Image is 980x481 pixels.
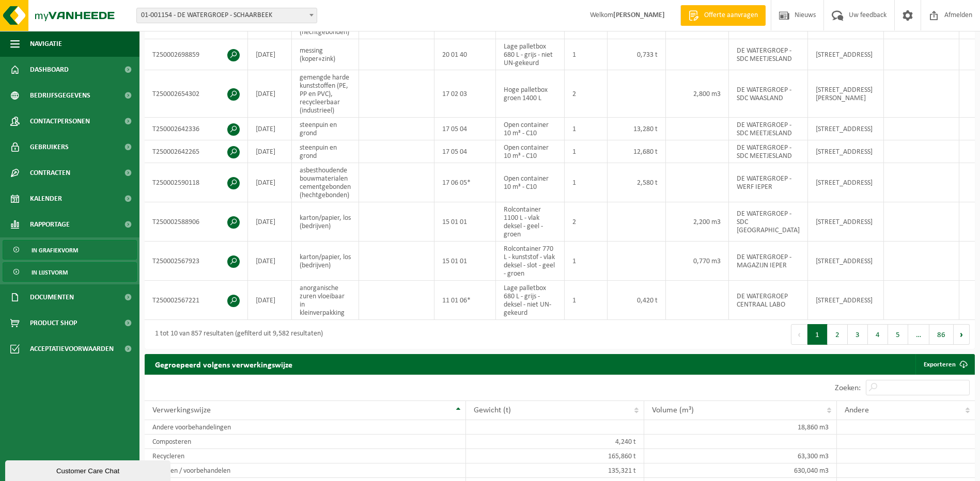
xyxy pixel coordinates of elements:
[835,384,861,392] label: Zoeken:
[608,39,666,70] td: 0,733 t
[807,324,828,345] button: 1
[808,39,884,70] td: [STREET_ADDRESS]
[30,310,77,336] span: Product Shop
[702,10,760,21] span: Offerte aanvragen
[808,202,884,242] td: [STREET_ADDRESS]
[145,463,466,478] td: Sorteren / voorbehandelen
[30,134,69,160] span: Gebruikers
[145,70,248,118] td: T250002654302
[434,163,496,202] td: 17 06 05*
[565,163,608,202] td: 1
[30,108,90,134] span: Contactpersonen
[30,160,70,186] span: Contracten
[3,262,137,282] a: In lijstvorm
[808,140,884,163] td: [STREET_ADDRESS]
[248,140,292,163] td: [DATE]
[474,406,511,414] span: Gewicht (t)
[808,118,884,140] td: [STREET_ADDRESS]
[565,140,608,163] td: 1
[32,263,68,282] span: In lijstvorm
[496,140,565,163] td: Open container 10 m³ - C10
[496,163,565,202] td: Open container 10 m³ - C10
[791,324,807,345] button: Previous
[145,281,248,320] td: T250002567221
[729,202,808,242] td: DE WATERGROEP - SDC [GEOGRAPHIC_DATA]
[248,163,292,202] td: [DATE]
[565,242,608,281] td: 1
[644,420,837,435] td: 18,860 m3
[808,281,884,320] td: [STREET_ADDRESS]
[292,70,359,118] td: gemengde harde kunststoffen (PE, PP en PVC), recycleerbaar (industrieel)
[496,281,565,320] td: Lage palletbox 680 L - grijs - deksel - niet UN-gekeurd
[292,39,359,70] td: messing (koper+zink)
[729,140,808,163] td: DE WATERGROEP - SDC MEETJESLAND
[845,406,869,414] span: Andere
[608,140,666,163] td: 12,680 t
[565,70,608,118] td: 2
[30,212,70,237] span: Rapportage
[496,118,565,140] td: Open container 10 m³ - C10
[30,336,114,362] span: Acceptatievoorwaarden
[680,5,766,26] a: Offerte aanvragen
[292,281,359,320] td: anorganische zuren vloeibaar in kleinverpakking
[248,202,292,242] td: [DATE]
[434,242,496,281] td: 15 01 01
[652,406,694,414] span: Volume (m³)
[30,57,69,83] span: Dashboard
[666,70,729,118] td: 2,800 m3
[848,324,868,345] button: 3
[729,39,808,70] td: DE WATERGROEP - SDC MEETJESLAND
[729,163,808,202] td: DE WATERGROEP - WERF IEPER
[808,70,884,118] td: [STREET_ADDRESS][PERSON_NAME]
[434,70,496,118] td: 17 02 03
[30,31,62,57] span: Navigatie
[30,83,90,108] span: Bedrijfsgegevens
[434,202,496,242] td: 15 01 01
[292,118,359,140] td: steenpuin en grond
[150,325,323,344] div: 1 tot 10 van 857 resultaten (gefilterd uit 9,582 resultaten)
[248,70,292,118] td: [DATE]
[152,406,211,414] span: Verwerkingswijze
[954,324,970,345] button: Next
[565,118,608,140] td: 1
[292,140,359,163] td: steenpuin en grond
[496,39,565,70] td: Lage palletbox 680 L - grijs - niet UN-gekeurd
[145,435,466,449] td: Composteren
[30,186,62,212] span: Kalender
[434,39,496,70] td: 20 01 40
[666,202,729,242] td: 2,200 m3
[3,240,137,260] a: In grafiekvorm
[434,281,496,320] td: 11 01 06*
[466,463,644,478] td: 135,321 t
[496,242,565,281] td: Rolcontainer 770 L - kunststof - vlak deksel - slot - geel - groen
[868,324,888,345] button: 4
[466,449,644,463] td: 165,860 t
[565,202,608,242] td: 2
[145,202,248,242] td: T250002588906
[929,324,954,345] button: 86
[248,39,292,70] td: [DATE]
[145,118,248,140] td: T250002642336
[729,281,808,320] td: DE WATERGROEP CENTRAAL LABO
[5,458,173,481] iframe: chat widget
[136,8,317,23] span: 01-001154 - DE WATERGROEP - SCHAARBEEK
[145,39,248,70] td: T250002698859
[828,324,848,345] button: 2
[608,281,666,320] td: 0,420 t
[608,118,666,140] td: 13,280 t
[248,281,292,320] td: [DATE]
[145,140,248,163] td: T250002642265
[644,449,837,463] td: 63,300 m3
[145,354,303,374] h2: Gegroepeerd volgens verwerkingswijze
[137,8,317,23] span: 01-001154 - DE WATERGROEP - SCHAARBEEK
[145,420,466,435] td: Andere voorbehandelingen
[608,163,666,202] td: 2,580 t
[248,242,292,281] td: [DATE]
[496,202,565,242] td: Rolcontainer 1100 L - vlak deksel - geel - groen
[644,463,837,478] td: 630,040 m3
[32,241,78,260] span: In grafiekvorm
[888,324,908,345] button: 5
[565,281,608,320] td: 1
[145,449,466,463] td: Recycleren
